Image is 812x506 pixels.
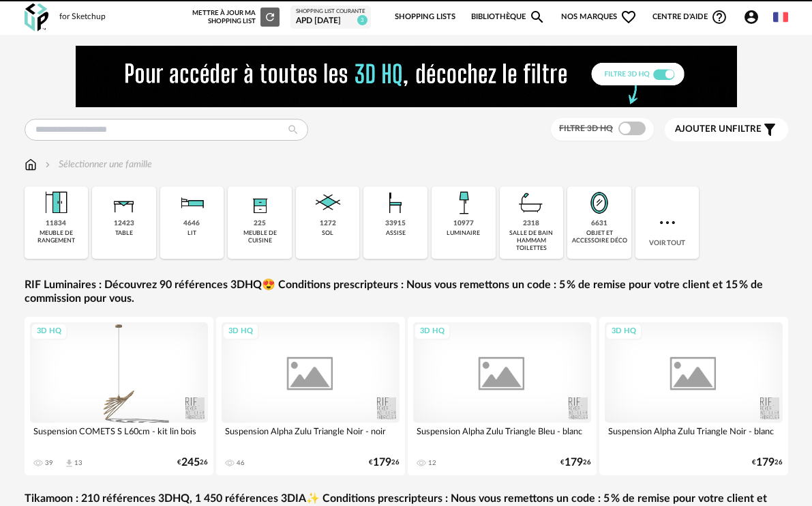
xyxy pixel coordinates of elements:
span: Download icon [64,458,74,468]
div: APD [DATE] [296,16,365,27]
div: € 26 [177,458,208,467]
span: Filtre 3D HQ [559,124,613,132]
div: Suspension Alpha Zulu Triangle Noir - noir [222,423,400,450]
span: 245 [181,458,200,467]
a: 3D HQ Suspension COMETS S L60cm - kit lin bois 39 Download icon 13 €24526 [25,317,213,475]
span: Account Circle icon [743,9,760,25]
span: Ajouter un [675,124,732,134]
div: meuble de rangement [29,229,85,245]
a: 3D HQ Suspension Alpha Zulu Triangle Noir - noir 46 €17926 [216,317,405,475]
div: 3D HQ [605,323,642,340]
img: fr [773,10,788,25]
div: 1272 [320,219,336,228]
img: svg+xml;base64,PHN2ZyB3aWR0aD0iMTYiIGhlaWdodD0iMTciIHZpZXdCb3g9IjAgMCAxNiAxNyIgZmlsbD0ibm9uZSIgeG... [25,158,37,171]
span: Magnify icon [529,9,545,25]
div: 225 [254,219,266,228]
span: Centre d'aideHelp Circle Outline icon [652,9,728,25]
img: Miroir.png [583,186,616,219]
div: 2318 [523,219,539,228]
a: 3D HQ Suspension Alpha Zulu Triangle Noir - blanc €17926 [599,317,788,475]
span: Nos marques [561,3,637,31]
img: Sol.png [312,186,344,219]
span: 3 [357,15,367,25]
img: FILTRE%20HQ%20NEW_V1%20(4).gif [76,46,737,107]
img: Meuble%20de%20rangement.png [40,186,72,219]
div: 46 [237,459,245,467]
div: 39 [45,459,53,467]
div: sol [322,229,333,237]
span: 179 [373,458,391,467]
span: Help Circle Outline icon [711,9,727,25]
a: 3D HQ Suspension Alpha Zulu Triangle Bleu - blanc 12 €17926 [408,317,597,475]
img: Table.png [108,186,140,219]
img: Luminaire.png [447,186,480,219]
div: 3D HQ [414,323,451,340]
img: Assise.png [379,186,412,219]
img: OXP [25,3,48,31]
img: Literie.png [175,186,208,219]
div: Suspension Alpha Zulu Triangle Bleu - blanc [413,423,591,450]
div: Shopping List courante [296,8,365,15]
div: Voir tout [635,186,700,259]
div: salle de bain hammam toilettes [504,229,560,253]
div: € 26 [369,458,400,467]
div: Mettre à jour ma Shopping List [192,8,280,27]
button: Ajouter unfiltre Filter icon [665,118,788,141]
span: Filter icon [762,122,778,138]
a: Shopping Lists [395,3,455,31]
div: 4646 [183,219,200,228]
div: 12 [428,459,436,467]
img: more.7b13dc1.svg [657,212,678,234]
a: BibliothèqueMagnify icon [471,3,546,31]
span: Account Circle icon [743,9,766,25]
span: 179 [565,458,583,467]
div: 33915 [385,219,406,228]
div: meuble de cuisine [232,229,288,245]
span: 179 [756,458,775,467]
span: Refresh icon [264,14,276,20]
div: table [115,229,133,237]
img: svg+xml;base64,PHN2ZyB3aWR0aD0iMTYiIGhlaWdodD0iMTYiIHZpZXdCb3g9IjAgMCAxNiAxNiIgZmlsbD0ibm9uZSIgeG... [42,158,53,171]
div: objet et accessoire déco [571,229,627,245]
div: 6631 [591,219,607,228]
div: 11834 [46,219,66,228]
div: 13 [74,459,82,467]
div: 3D HQ [222,323,259,340]
span: Heart Outline icon [620,9,637,25]
div: Suspension Alpha Zulu Triangle Noir - blanc [605,423,783,450]
img: Salle%20de%20bain.png [515,186,547,219]
div: for Sketchup [59,12,106,23]
div: assise [386,229,406,237]
div: lit [187,229,196,237]
a: Shopping List courante APD [DATE] 3 [296,8,365,26]
div: Sélectionner une famille [42,158,152,171]
div: Suspension COMETS S L60cm - kit lin bois [30,423,208,450]
div: 12423 [114,219,134,228]
div: 10977 [453,219,474,228]
span: filtre [675,124,762,135]
div: € 26 [752,458,783,467]
div: € 26 [560,458,591,467]
a: RIF Luminaires : Découvrez 90 références 3DHQ😍 Conditions prescripteurs : Nous vous remettons un ... [25,278,788,307]
div: 3D HQ [31,323,67,340]
img: Rangement.png [243,186,276,219]
div: luminaire [447,229,480,237]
